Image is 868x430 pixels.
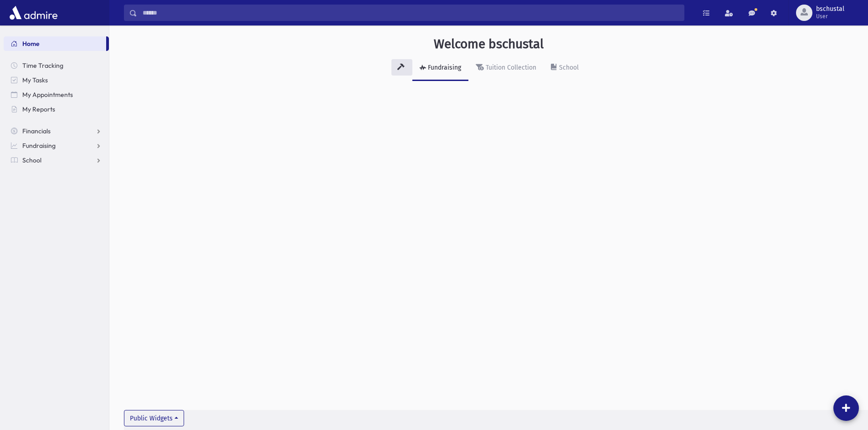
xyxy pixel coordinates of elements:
a: Tuition Collection [468,56,544,81]
div: Tuition Collection [484,64,536,71]
span: My Tasks [22,76,48,84]
span: Home [22,40,40,48]
a: Fundraising [4,138,109,153]
span: My Reports [22,105,55,113]
a: My Tasks [4,73,109,87]
span: Fundraising [22,142,56,150]
h3: Welcome bschustal [434,36,544,52]
input: Search [137,5,684,21]
img: AdmirePro [7,4,60,22]
a: Home [4,36,106,51]
span: Financials [22,127,51,135]
a: School [544,56,586,81]
a: Financials [4,124,109,138]
a: My Appointments [4,87,109,102]
a: Fundraising [412,56,468,81]
span: User [816,13,844,20]
div: Fundraising [426,64,461,71]
a: School [4,153,109,167]
a: Time Tracking [4,58,109,73]
span: Time Tracking [22,61,63,70]
span: My Appointments [22,91,73,99]
span: bschustal [816,5,844,13]
div: School [557,64,579,71]
a: My Reports [4,102,109,116]
span: School [22,156,41,164]
button: Public Widgets [124,410,184,426]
